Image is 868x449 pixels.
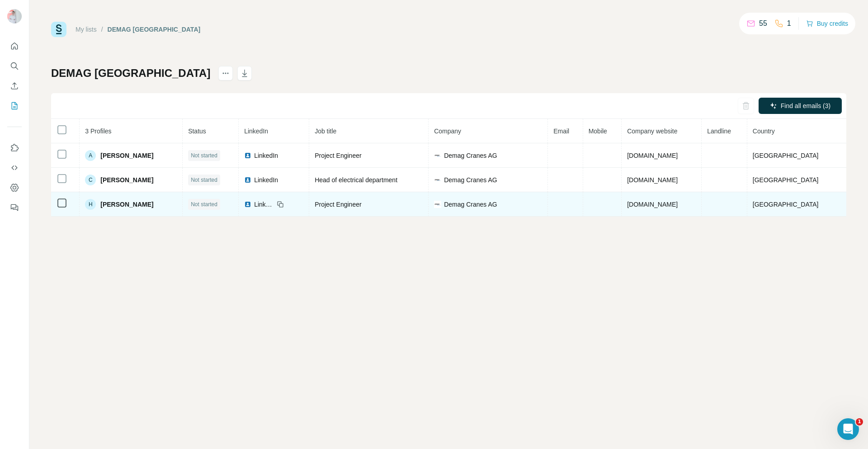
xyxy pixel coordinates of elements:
[315,128,336,135] span: Job title
[100,200,153,209] span: [PERSON_NAME]
[51,22,66,37] img: Surfe Logo
[244,128,268,135] span: LinkedIn
[188,128,206,135] span: Status
[434,176,441,184] img: company-logo
[254,200,274,209] span: LinkedIn
[707,128,731,135] span: Landline
[753,176,819,184] span: [GEOGRAPHIC_DATA]
[434,201,441,208] img: company-logo
[627,152,678,159] span: [DOMAIN_NAME]
[218,66,233,80] button: actions
[806,17,848,30] button: Buy credits
[85,150,96,161] div: A
[856,418,863,425] span: 1
[553,128,569,135] span: Email
[7,58,22,74] button: Search
[75,26,97,33] a: My lists
[315,152,362,159] span: Project Engineer
[753,152,819,159] span: [GEOGRAPHIC_DATA]
[444,175,497,184] span: Demag Cranes AG
[51,66,210,80] h1: DEMAG [GEOGRAPHIC_DATA]
[254,151,278,160] span: LinkedIn
[100,175,153,184] span: [PERSON_NAME]
[434,152,441,159] img: company-logo
[315,201,362,208] span: Project Engineer
[627,128,677,135] span: Company website
[759,18,767,29] p: 55
[753,201,819,208] span: [GEOGRAPHIC_DATA]
[781,101,830,110] span: Find all emails (3)
[753,128,775,135] span: Country
[627,201,678,208] span: [DOMAIN_NAME]
[7,160,22,176] button: Use Surfe API
[244,176,251,184] img: LinkedIn logo
[7,140,22,156] button: Use Surfe on LinkedIn
[7,38,22,54] button: Quick start
[444,151,497,160] span: Demag Cranes AG
[444,200,497,209] span: Demag Cranes AG
[759,98,842,114] button: Find all emails (3)
[100,151,153,160] span: [PERSON_NAME]
[191,151,217,160] span: Not started
[108,25,201,34] div: DEMAG [GEOGRAPHIC_DATA]
[101,25,103,34] li: /
[315,176,397,184] span: Head of electrical department
[627,176,678,184] span: [DOMAIN_NAME]
[787,18,791,29] p: 1
[254,175,278,184] span: LinkedIn
[244,152,251,159] img: LinkedIn logo
[191,200,217,208] span: Not started
[191,176,217,184] span: Not started
[7,9,22,24] img: Avatar
[244,201,251,208] img: LinkedIn logo
[7,199,22,216] button: Feedback
[85,175,96,185] div: C
[434,128,461,135] span: Company
[7,180,22,196] button: Dashboard
[85,199,96,210] div: H
[589,128,607,135] span: Mobile
[7,98,22,114] button: My lists
[85,128,111,135] span: 3 Profiles
[7,78,22,94] button: Enrich CSV
[837,418,859,440] iframe: Intercom live chat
